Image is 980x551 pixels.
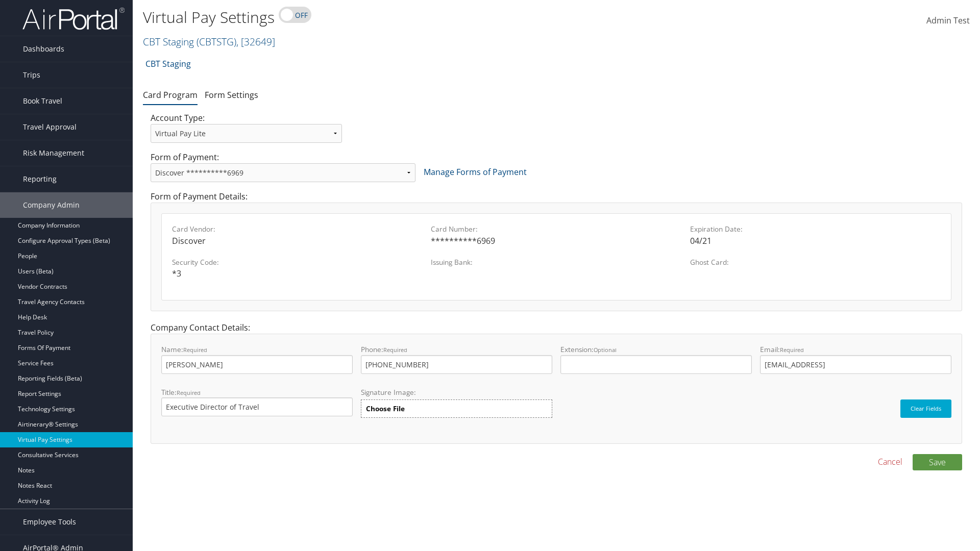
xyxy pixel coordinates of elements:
input: Title:Required [161,397,353,416]
label: Choose File [361,399,552,418]
input: Phone:Required [361,355,552,374]
label: Security Code: [172,257,423,267]
span: Risk Management [23,140,84,166]
a: CBT Staging [143,35,275,48]
label: Card Number: [431,224,681,234]
span: Reporting [23,166,57,192]
label: Issuing Bank: [431,257,681,267]
label: Ghost Card: [690,257,941,267]
small: Required [183,346,207,354]
label: Card Vendor: [172,224,423,234]
img: airportal-logo.png [22,7,125,31]
label: Email: [760,344,951,373]
div: Discover [172,235,423,247]
span: Dashboards [23,36,64,62]
span: Employee Tools [23,509,76,535]
label: Phone: [361,344,552,373]
span: Travel Approval [23,114,77,140]
label: Expiration Date: [690,224,941,234]
small: Optional [594,346,617,354]
label: Extension: [560,344,752,373]
div: Form of Payment Details: [143,190,970,321]
a: Manage Forms of Payment [424,166,527,178]
label: Name: [161,344,353,373]
small: Required [780,346,804,354]
input: Email:Required [760,355,951,374]
label: Signature Image: [361,387,552,399]
span: Admin Test [926,15,970,26]
div: 04/21 [690,235,941,247]
small: Required [383,346,407,354]
button: Clear Fields [900,399,951,418]
a: Admin Test [926,5,970,37]
input: Extension:Optional [560,355,752,374]
small: Required [177,389,201,396]
input: Name:Required [161,355,353,374]
h1: Virtual Pay Settings [143,7,694,28]
a: Cancel [878,456,902,468]
label: Title: [161,387,353,416]
a: Card Program [143,89,198,101]
span: Book Travel [23,88,62,114]
span: ( CBTSTG ) [197,35,236,48]
span: Trips [23,62,40,88]
div: Account Type: [143,112,350,151]
span: Company Admin [23,192,80,218]
a: Form Settings [205,89,258,101]
div: Form of Payment: [143,151,970,190]
a: CBT Staging [145,54,191,74]
div: Company Contact Details: [143,321,970,454]
button: Save [913,454,962,470]
span: , [ 32649 ] [236,35,275,48]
